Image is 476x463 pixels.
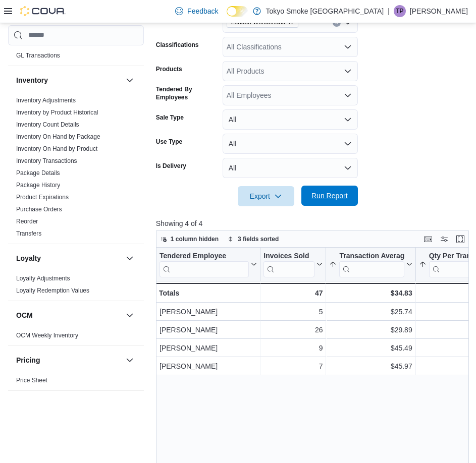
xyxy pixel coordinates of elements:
span: Feedback [187,6,218,16]
label: Tendered By Employees [156,85,219,101]
div: $34.83 [329,287,412,299]
input: Dark Mode [227,6,248,17]
span: Package Details [16,169,60,177]
p: Showing 4 of 4 [156,218,472,228]
div: Invoices Sold [263,251,314,261]
div: $29.89 [329,324,412,336]
a: Inventory Transactions [16,157,77,164]
button: Inventory [16,75,122,85]
div: $25.74 [329,306,412,318]
button: Export [238,186,294,206]
div: 5 [263,306,323,318]
a: Package History [16,182,60,189]
span: Inventory Adjustments [16,96,76,104]
span: Run Report [311,191,348,201]
div: OCM [8,329,144,345]
a: Loyalty Redemption Values [16,287,89,294]
div: [PERSON_NAME] [160,342,257,354]
button: Loyalty [124,252,136,264]
span: 1 column hidden [171,235,219,243]
button: 1 column hidden [156,233,223,245]
h3: Loyalty [16,253,41,263]
p: [PERSON_NAME] [410,5,468,17]
a: Purchase Orders [16,206,62,213]
button: Enter fullscreen [454,233,466,245]
span: 3 fields sorted [238,235,279,243]
span: Inventory by Product Historical [16,108,98,117]
label: Sale Type [156,113,184,122]
div: Finance [8,37,144,66]
span: Product Expirations [16,193,69,201]
div: Tendered Employee [160,251,249,277]
a: Reorder [16,218,38,225]
button: Pricing [124,354,136,366]
span: Loyalty Adjustments [16,274,70,282]
div: [PERSON_NAME] [160,324,257,336]
button: Inventory [124,74,136,86]
span: Inventory Count Details [16,121,79,129]
a: GL Transactions [16,52,60,59]
label: Products [156,65,182,73]
div: Invoices Sold [263,251,314,277]
div: 26 [263,324,323,336]
label: Use Type [156,138,182,146]
div: 47 [263,287,323,299]
div: $45.49 [329,342,412,354]
div: Transaction Average [339,251,404,261]
div: 7 [263,360,323,372]
span: Dark Mode [227,17,227,17]
div: Inventory [8,94,144,244]
button: Transaction Average [329,251,412,277]
button: Tendered Employee [160,251,257,277]
h3: OCM [16,310,33,320]
div: Taylor Pontin [394,5,406,17]
a: Inventory On Hand by Package [16,133,100,140]
a: Loyalty Adjustments [16,275,70,282]
a: Inventory by Product Historical [16,109,98,116]
a: Feedback [171,1,222,21]
button: All [223,158,358,178]
label: Is Delivery [156,162,186,170]
div: Tendered Employee [160,251,249,261]
span: Inventory On Hand by Product [16,145,97,153]
button: Loyalty [16,253,122,263]
span: TP [396,5,403,17]
p: | [388,5,390,17]
span: Loyalty Redemption Values [16,286,89,295]
img: Cova [20,6,66,16]
a: Price Sheet [16,377,47,384]
button: Open list of options [344,43,352,51]
button: 3 fields sorted [224,233,283,245]
h3: Pricing [16,355,40,365]
div: Loyalty [8,272,144,301]
span: GL Transactions [16,51,60,60]
a: Package Details [16,169,60,177]
div: Transaction Average [339,251,404,277]
span: Purchase Orders [16,205,62,213]
span: Price Sheet [16,376,47,384]
div: Totals [159,287,257,299]
a: Inventory On Hand by Product [16,145,97,152]
span: Export [244,186,288,206]
a: Product Expirations [16,194,69,201]
span: Inventory On Hand by Package [16,133,100,141]
button: Open list of options [344,91,352,99]
span: Inventory Transactions [16,157,77,165]
a: OCM Weekly Inventory [16,332,78,339]
h3: Inventory [16,75,48,85]
button: All [223,109,358,130]
span: Reorder [16,217,38,225]
span: Package History [16,181,60,189]
button: Display options [438,233,450,245]
div: [PERSON_NAME] [160,360,257,372]
div: 9 [263,342,323,354]
button: Pricing [16,355,122,365]
button: Keyboard shortcuts [422,233,434,245]
div: Pricing [8,374,144,390]
span: Transfers [16,229,41,238]
p: Tokyo Smoke [GEOGRAPHIC_DATA] [266,5,384,17]
button: OCM [16,310,122,320]
button: Open list of options [344,67,352,75]
button: All [223,134,358,154]
button: OCM [124,309,136,321]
